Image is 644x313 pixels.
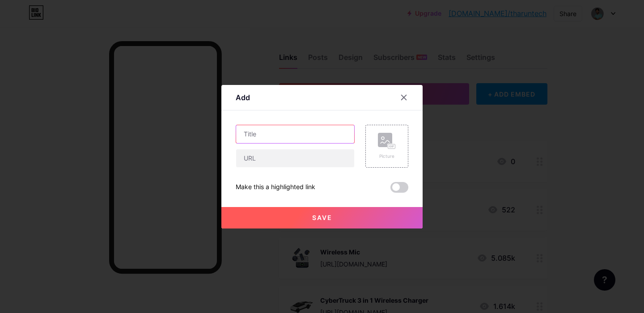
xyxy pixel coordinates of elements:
button: Save [221,207,423,228]
div: Add [236,92,250,103]
div: Picture [378,153,396,160]
div: Make this a highlighted link [236,182,315,193]
span: Save [312,214,332,221]
input: Title [236,125,354,143]
input: URL [236,149,354,167]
